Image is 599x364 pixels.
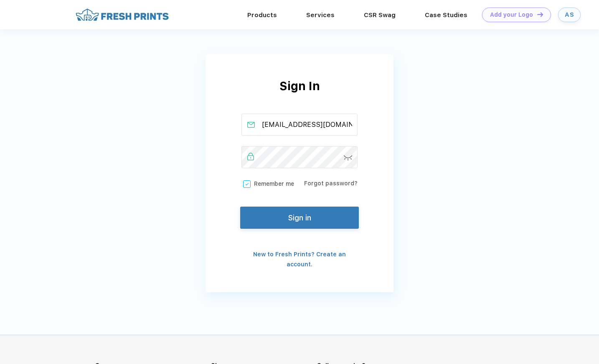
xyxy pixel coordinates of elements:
img: fo%20logo%202.webp [73,8,171,22]
input: Email [241,114,358,136]
a: AS [558,8,581,22]
img: DT [537,12,543,17]
img: password-icon.svg [344,155,353,161]
a: Services [306,11,335,19]
img: email_active.svg [247,122,255,128]
img: password_active.svg [247,153,254,160]
button: Sign in [240,207,359,229]
a: CSR Swag [364,11,396,19]
div: Add your Logo [490,11,533,18]
a: Products [247,11,277,19]
label: Remember me [241,179,294,188]
a: Forgot password? [304,180,358,187]
div: Sign In [206,77,393,114]
a: New to Fresh Prints? Create an account. [253,251,346,268]
div: AS [565,11,574,18]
